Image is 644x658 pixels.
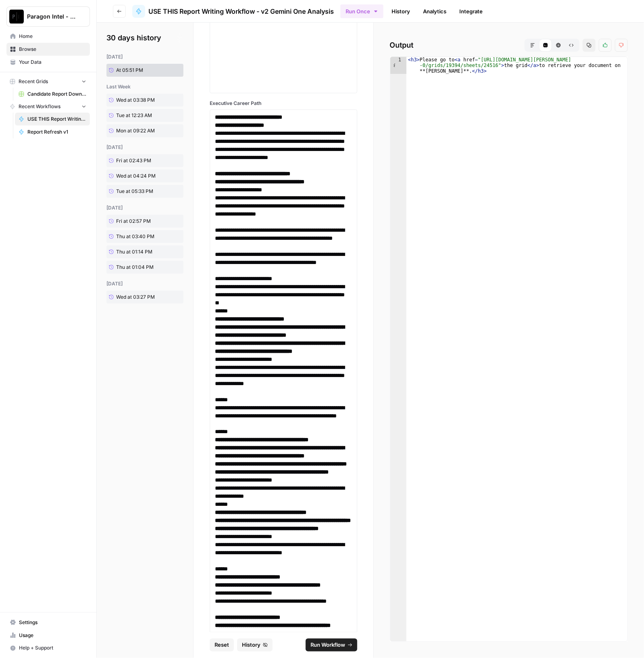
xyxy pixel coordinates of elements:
[6,43,90,56] a: Browse
[106,230,167,243] a: Thu at 03:40 PM
[19,645,86,652] span: Help + Support
[116,233,154,240] span: Thu at 03:40 PM
[19,46,86,53] span: Browse
[418,5,451,18] a: Analytics
[242,641,261,649] span: History
[6,629,90,642] a: Usage
[106,261,167,274] a: Thu at 01:04 PM
[106,245,167,258] a: Thu at 01:14 PM
[116,264,154,271] span: Thu at 01:04 PM
[27,13,76,21] span: Paragon Intel - Bill / Ty / [PERSON_NAME] R&D
[15,88,90,101] a: Candidate Report Download Sheet
[390,57,398,63] span: Info, read annotations row 1
[6,6,90,27] button: Workspace: Paragon Intel - Bill / Ty / Colby R&D
[27,128,86,136] span: Report Refresh v1
[19,33,86,40] span: Home
[106,154,167,167] a: Fri at 02:43 PM
[106,64,167,77] a: At 05:51 PM
[106,32,183,44] h2: 30 days history
[306,639,357,652] button: Run Workflow
[132,5,334,18] a: USE THIS Report Writing Workflow - v2 Gemini One Analysis
[6,616,90,629] a: Settings
[106,144,183,151] div: [DATE]
[6,75,90,88] button: Recent Grids
[237,639,273,652] button: History
[116,172,156,180] span: Wed at 04:24 PM
[210,100,357,107] label: Executive Career Path
[27,115,86,123] span: USE THIS Report Writing Workflow - v2 Gemini One Analysis
[340,4,383,18] button: Run Once
[116,127,155,134] span: Mon at 09:22 AM
[6,101,90,113] button: Recent Workflows
[215,641,229,649] span: Reset
[454,5,488,18] a: Integrate
[210,639,234,652] button: Reset
[116,96,155,104] span: Wed at 03:38 PM
[15,113,90,126] a: USE THIS Report Writing Workflow - v2 Gemini One Analysis
[116,293,155,301] span: Wed at 03:27 PM
[19,59,86,66] span: Your Data
[106,109,167,122] a: Tue at 12:23 AM
[9,9,24,24] img: Paragon Intel - Bill / Ty / Colby R&D Logo
[116,188,153,195] span: Tue at 05:33 PM
[148,6,334,16] span: USE THIS Report Writing Workflow - v2 Gemini One Analysis
[106,83,183,90] div: last week
[6,642,90,655] button: Help + Support
[106,124,167,137] a: Mon at 09:22 AM
[19,619,86,626] span: Settings
[106,204,183,212] div: [DATE]
[106,170,167,182] a: Wed at 04:24 PM
[106,53,183,61] div: [DATE]
[15,126,90,138] a: Report Refresh v1
[106,94,167,107] a: Wed at 03:38 PM
[19,103,60,110] span: Recent Workflows
[116,157,151,164] span: Fri at 02:43 PM
[6,56,90,69] a: Your Data
[106,185,167,198] a: Tue at 05:33 PM
[19,632,86,639] span: Usage
[106,215,167,228] a: Fri at 02:57 PM
[106,280,183,287] div: [DATE]
[390,57,406,74] div: 1
[390,39,628,52] h2: Output
[116,112,152,119] span: Tue at 12:23 AM
[116,248,152,256] span: Thu at 01:14 PM
[116,67,143,74] span: At 05:51 PM
[311,641,345,649] span: Run Workflow
[27,90,86,98] span: Candidate Report Download Sheet
[6,30,90,43] a: Home
[387,5,415,18] a: History
[116,218,151,225] span: Fri at 02:57 PM
[19,78,48,85] span: Recent Grids
[106,291,167,304] a: Wed at 03:27 PM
